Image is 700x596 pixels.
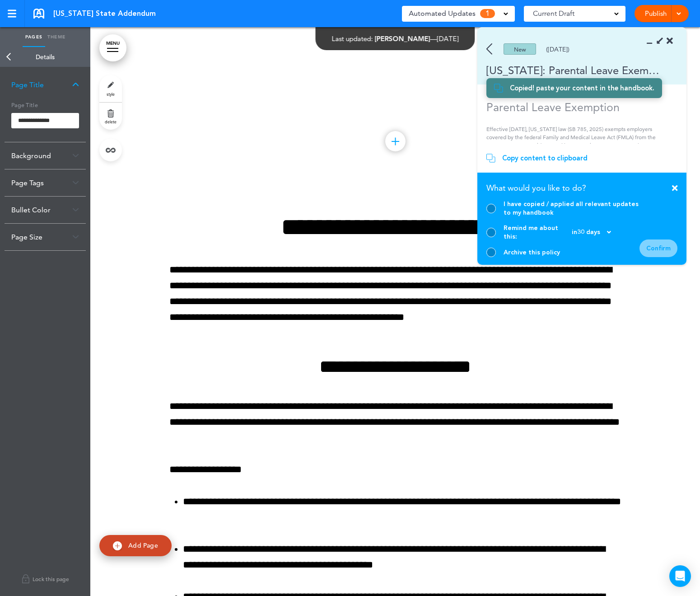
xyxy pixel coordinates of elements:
a: Publish [641,5,670,22]
a: Theme [45,27,68,47]
div: [US_STATE]: Parental Leave Exemption [477,63,660,78]
span: 1 [480,9,495,18]
div: Page Tags [5,169,86,196]
div: I have copied / applied all relevant updates to my handbook [504,200,639,217]
div: in [572,229,611,235]
div: Open Intercom Messenger [669,565,691,587]
div: Page Size [5,224,86,250]
img: arrow-down@2x.png [72,153,79,158]
div: ([DATE]) [546,46,569,52]
span: Last updated: [332,34,373,43]
span: Add Page [128,541,158,549]
a: style [99,75,122,102]
span: [DATE] [437,34,459,43]
span: Automated Updates [409,7,476,20]
a: Lock this page [5,566,86,591]
div: Copied! paste your content in the handbook. [510,84,654,93]
a: Pages [23,27,45,47]
img: copy.svg [494,84,503,93]
img: arrow-down@2x.png [72,235,79,239]
img: arrow-down@2x.png [72,180,79,185]
span: Current Draft [533,7,574,20]
a: MENU [99,34,126,61]
img: add.svg [113,541,122,550]
div: Background [5,142,86,169]
a: Add Page [99,535,172,556]
div: New [504,43,536,55]
div: Copy content to clipboard [502,154,588,163]
span: style [107,91,115,97]
div: Bullet Color [5,197,86,223]
span: [PERSON_NAME] [375,34,430,43]
span: delete [105,119,117,124]
input: Page Title [11,113,79,128]
div: — [332,35,459,42]
div: Page Title [5,71,86,98]
span: Remind me about this: [504,224,572,241]
img: arrow-down@2x.png [72,82,79,87]
span: 30 days [577,229,600,235]
div: Archive this policy [504,248,560,257]
div: What would you like to do? [486,180,677,200]
img: arrow-down@2x.png [72,207,79,212]
img: back.svg [486,43,492,55]
a: delete [99,103,122,130]
span: [US_STATE] State Addendum [53,9,156,19]
img: copy.svg [486,154,495,163]
p: Effective [DATE], [US_STATE] law (SB 785, 2025) exempts employers covered by the federal Family a... [486,125,671,174]
img: lock.svg [21,573,30,585]
h5: Page Title [11,98,79,111]
h1: Parental Leave Exemption [486,100,671,114]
